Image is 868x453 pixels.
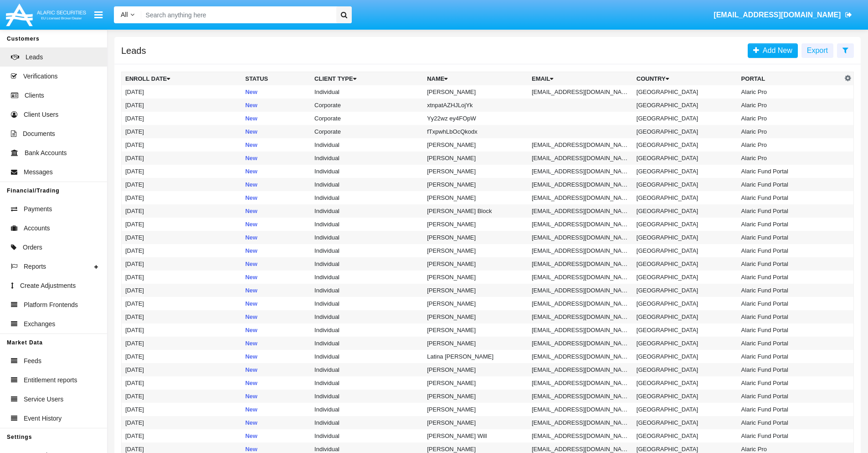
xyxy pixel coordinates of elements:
[25,91,44,100] span: Clients
[528,138,633,151] td: [EMAIL_ADDRESS][DOMAIN_NAME]
[311,337,423,350] td: Individual
[121,47,146,54] h5: Leads
[633,125,738,138] td: [GEOGRAPHIC_DATA]
[241,138,311,151] td: New
[738,416,842,429] td: Alaric Fund Portal
[528,204,633,218] td: [EMAIL_ADDRESS][DOMAIN_NAME]
[311,178,423,191] td: Individual
[311,112,423,125] td: Corporate
[633,390,738,403] td: [GEOGRAPHIC_DATA]
[633,165,738,178] td: [GEOGRAPHIC_DATA]
[311,151,423,165] td: Individual
[423,112,528,125] td: Yy22wz ey4FOpW
[311,72,423,86] th: Client Type
[528,376,633,390] td: [EMAIL_ADDRESS][DOMAIN_NAME]
[241,363,311,376] td: New
[311,284,423,297] td: Individual
[20,281,76,291] span: Create Adjustments
[528,310,633,323] td: [EMAIL_ADDRESS][DOMAIN_NAME]
[122,284,242,297] td: [DATE]
[738,390,842,403] td: Alaric Fund Portal
[423,310,528,323] td: [PERSON_NAME]
[122,297,242,310] td: [DATE]
[738,310,842,323] td: Alaric Fund Portal
[738,337,842,350] td: Alaric Fund Portal
[528,165,633,178] td: [EMAIL_ADDRESS][DOMAIN_NAME]
[738,244,842,257] td: Alaric Fund Portal
[738,165,842,178] td: Alaric Fund Portal
[528,297,633,310] td: [EMAIL_ADDRESS][DOMAIN_NAME]
[423,337,528,350] td: [PERSON_NAME]
[528,244,633,257] td: [EMAIL_ADDRESS][DOMAIN_NAME]
[423,390,528,403] td: [PERSON_NAME]
[122,323,242,337] td: [DATE]
[633,204,738,218] td: [GEOGRAPHIC_DATA]
[241,297,311,310] td: New
[633,297,738,310] td: [GEOGRAPHIC_DATA]
[738,72,842,86] th: Portal
[709,2,857,28] a: [EMAIL_ADDRESS][DOMAIN_NAME]
[423,271,528,284] td: [PERSON_NAME]
[122,204,242,218] td: [DATE]
[24,395,63,404] span: Service Users
[311,310,423,323] td: Individual
[633,231,738,244] td: [GEOGRAPHIC_DATA]
[738,138,842,151] td: Alaric Pro
[24,167,53,177] span: Messages
[633,363,738,376] td: [GEOGRAPHIC_DATA]
[738,191,842,204] td: Alaric Fund Portal
[122,350,242,363] td: [DATE]
[738,429,842,443] td: Alaric Fund Portal
[528,363,633,376] td: [EMAIL_ADDRESS][DOMAIN_NAME]
[528,178,633,191] td: [EMAIL_ADDRESS][DOMAIN_NAME]
[241,231,311,244] td: New
[24,319,55,329] span: Exchanges
[241,244,311,257] td: New
[311,191,423,204] td: Individual
[241,99,311,112] td: New
[633,257,738,271] td: [GEOGRAPHIC_DATA]
[311,138,423,151] td: Individual
[423,257,528,271] td: [PERSON_NAME]
[311,297,423,310] td: Individual
[423,376,528,390] td: [PERSON_NAME]
[141,6,333,23] input: Search
[311,99,423,112] td: Corporate
[633,138,738,151] td: [GEOGRAPHIC_DATA]
[528,85,633,99] td: [EMAIL_ADDRESS][DOMAIN_NAME]
[528,403,633,416] td: [EMAIL_ADDRESS][DOMAIN_NAME]
[122,376,242,390] td: [DATE]
[528,257,633,271] td: [EMAIL_ADDRESS][DOMAIN_NAME]
[241,204,311,218] td: New
[311,323,423,337] td: Individual
[241,151,311,165] td: New
[738,297,842,310] td: Alaric Fund Portal
[528,416,633,429] td: [EMAIL_ADDRESS][DOMAIN_NAME]
[738,284,842,297] td: Alaric Fund Portal
[241,390,311,403] td: New
[311,350,423,363] td: Individual
[122,390,242,403] td: [DATE]
[122,178,242,191] td: [DATE]
[241,72,311,86] th: Status
[633,191,738,204] td: [GEOGRAPHIC_DATA]
[122,191,242,204] td: [DATE]
[122,429,242,443] td: [DATE]
[633,350,738,363] td: [GEOGRAPHIC_DATA]
[738,112,842,125] td: Alaric Pro
[423,99,528,112] td: xtnpatAZHJLojYk
[311,231,423,244] td: Individual
[423,244,528,257] td: [PERSON_NAME]
[633,376,738,390] td: [GEOGRAPHIC_DATA]
[423,125,528,138] td: fTxpwhLbOcQkodx
[423,284,528,297] td: [PERSON_NAME]
[311,271,423,284] td: Individual
[738,376,842,390] td: Alaric Fund Portal
[311,363,423,376] td: Individual
[423,218,528,231] td: [PERSON_NAME]
[423,297,528,310] td: [PERSON_NAME]
[528,151,633,165] td: [EMAIL_ADDRESS][DOMAIN_NAME]
[748,43,798,58] a: Add New
[122,337,242,350] td: [DATE]
[528,271,633,284] td: [EMAIL_ADDRESS][DOMAIN_NAME]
